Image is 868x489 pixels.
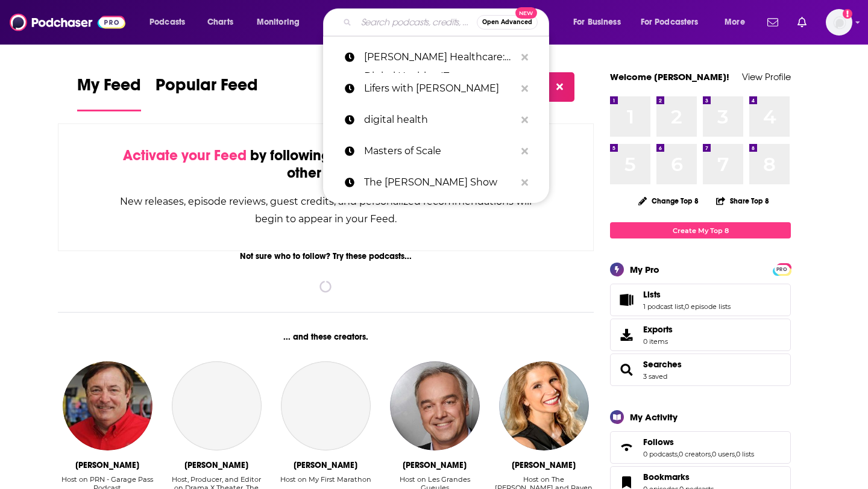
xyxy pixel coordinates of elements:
[684,302,685,311] span: ,
[643,472,714,482] a: Bookmarks
[156,75,258,102] span: Popular Feed
[58,251,594,261] div: Not sure who to follow? Try these podcasts...
[10,11,125,34] img: Podchaser - Follow, Share and Rate Podcasts
[482,19,532,25] span: Open Advanced
[614,361,638,378] a: Searches
[614,326,638,343] span: Exports
[184,460,248,470] div: Duane Richardson
[280,475,371,484] div: Host on My First Marathon
[207,14,233,31] span: Charts
[156,75,258,111] a: Popular Feed
[641,14,699,31] span: For Podcasters
[323,104,549,135] a: digital health
[826,9,852,36] button: Show profile menu
[149,14,185,31] span: Podcasts
[643,472,690,482] span: Bookmarks
[793,12,811,33] a: Show notifications dropdown
[716,13,760,32] button: open menu
[614,291,638,308] a: Lists
[364,104,515,135] p: digital health
[843,9,852,19] svg: Add a profile image
[735,450,736,458] span: ,
[679,450,711,458] a: 0 creators
[826,9,852,36] span: Logged in as elliesachs09
[610,354,791,386] span: Searches
[573,14,621,31] span: For Business
[775,265,789,274] span: PRO
[63,361,152,450] img: Mark Garrow
[712,450,735,458] a: 0 users
[248,13,315,32] button: open menu
[643,337,673,346] span: 0 items
[403,460,467,470] div: Olivier Truchot
[294,460,357,470] div: Taylor Sayles
[364,42,515,73] p: Becker's Healthcare: Digital Health + IT
[77,75,141,102] span: My Feed
[643,324,673,335] span: Exports
[499,361,588,450] img: Anna Zap
[630,411,678,423] div: My Activity
[643,302,684,311] a: 1 podcast list
[323,135,549,167] a: Masters of Scale
[172,361,261,450] a: Duane Richardson
[335,8,561,36] div: Search podcasts, credits, & more...
[119,193,533,228] div: New releases, episode reviews, guest credits, and personalized recommendations will begin to appe...
[826,9,852,36] img: User Profile
[565,13,636,32] button: open menu
[715,189,770,213] button: Share Top 8
[725,14,745,31] span: More
[643,450,678,458] a: 0 podcasts
[775,264,789,273] a: PRO
[614,439,638,456] a: Follows
[119,147,533,182] div: by following Podcasts, Creators, Lists, and other Users!
[477,15,538,30] button: Open AdvancedNew
[742,71,791,83] a: View Profile
[323,73,549,104] a: Lifers with [PERSON_NAME]
[610,71,729,83] a: Welcome [PERSON_NAME]!
[364,135,515,167] p: Masters of Scale
[685,302,731,311] a: 0 episode lists
[643,437,754,447] a: Follows
[364,167,515,198] p: The Logan Bartlett Show
[631,193,706,208] button: Change Top 8
[58,332,594,342] div: ... and these creators.
[610,431,791,464] span: Follows
[75,460,139,470] div: Mark Garrow
[678,450,679,458] span: ,
[643,437,674,447] span: Follows
[323,167,549,198] a: The [PERSON_NAME] Show
[257,14,300,31] span: Monitoring
[200,13,241,32] a: Charts
[763,12,783,33] a: Show notifications dropdown
[610,222,791,238] a: Create My Top 8
[643,289,731,300] a: Lists
[512,460,576,470] div: Anna Zap
[77,75,141,111] a: My Feed
[123,146,247,164] span: Activate your Feed
[610,284,791,316] span: Lists
[141,13,201,32] button: open menu
[643,289,661,300] span: Lists
[633,13,716,32] button: open menu
[711,450,712,458] span: ,
[643,372,667,381] a: 3 saved
[643,359,682,370] a: Searches
[323,42,549,73] a: [PERSON_NAME] Healthcare: Digital Health + IT
[364,73,515,104] p: Lifers with Christina Farr
[281,361,370,450] a: Taylor Sayles
[610,319,791,351] a: Exports
[390,361,479,450] img: Olivier Truchot
[630,264,659,275] div: My Pro
[515,7,537,19] span: New
[356,13,477,32] input: Search podcasts, credits, & more...
[736,450,754,458] a: 0 lists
